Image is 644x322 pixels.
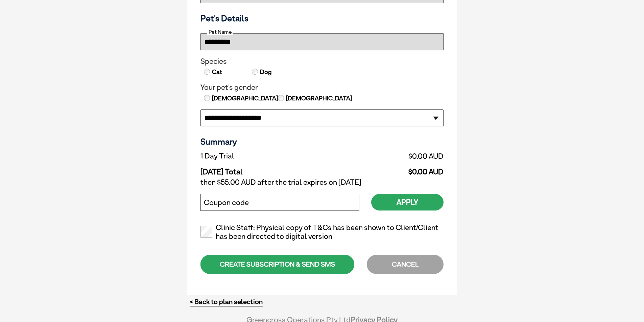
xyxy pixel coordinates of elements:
a: < Back to plan selection [190,298,263,306]
label: Clinic Staff: Physical copy of T&Cs has been shown to Client/Client has been directed to digital ... [200,223,444,241]
div: CANCEL [367,255,444,274]
label: Coupon code [204,198,249,207]
td: $0.00 AUD [333,150,444,162]
td: then $55.00 AUD after the trial expires on [DATE] [200,176,444,189]
h3: Pet's Details [198,13,446,23]
button: Apply [371,194,444,210]
legend: Your pet's gender [200,83,444,92]
td: 1 Day Trial [200,150,333,162]
h3: Summary [200,137,444,147]
input: Clinic Staff: Physical copy of T&Cs has been shown to Client/Client has been directed to digital ... [200,226,212,238]
div: CREATE SUBSCRIPTION & SEND SMS [200,255,354,274]
legend: Species [200,57,444,66]
td: [DATE] Total [200,162,333,176]
td: $0.00 AUD [333,162,444,176]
